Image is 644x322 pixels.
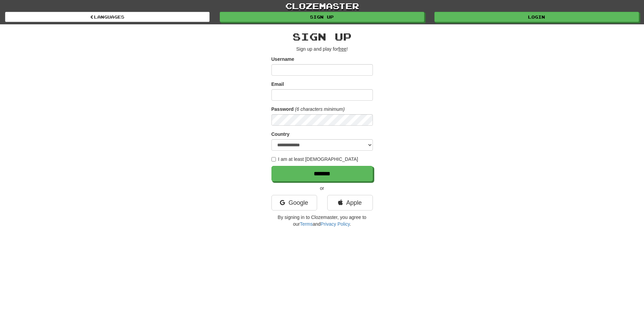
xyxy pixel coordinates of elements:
a: Google [271,195,317,210]
label: Email [271,81,284,88]
a: Login [434,12,639,22]
a: Sign up [220,12,424,22]
h2: Sign up [271,31,373,42]
em: (6 characters minimum) [295,106,345,112]
label: Username [271,56,294,63]
label: Password [271,106,294,113]
p: or [271,185,373,192]
label: I am at least [DEMOGRAPHIC_DATA] [271,156,358,163]
a: Terms [300,221,313,227]
a: Languages [5,12,210,22]
input: I am at least [DEMOGRAPHIC_DATA] [271,157,276,162]
a: Apple [327,195,373,210]
u: free [338,46,347,52]
p: Sign up and play for ! [271,46,373,52]
p: By signing in to Clozemaster, you agree to our and . [271,214,373,227]
label: Country [271,131,290,138]
a: Privacy Policy [320,221,350,227]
